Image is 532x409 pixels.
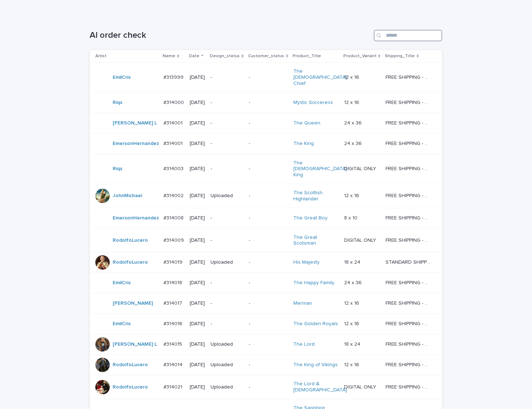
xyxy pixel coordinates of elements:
p: 12 x 16 [344,299,361,307]
p: #314015 [163,340,184,348]
p: - [249,342,288,348]
tr: RodolfoLucero #314019#314019 [DATE]Uploaded-His Majesty 18 x 2418 x 24 STANDARD SHIPPING -preview... [90,253,442,273]
p: #314002 [163,191,185,199]
a: [PERSON_NAME] [113,301,153,307]
tr: RodolfoLucero #314021#314021 [DATE]Uploaded-The Lord & [DEMOGRAPHIC_DATA] DIGITAL ONLYDIGITAL ONL... [90,376,442,400]
p: - [211,141,243,147]
p: #314001 [163,139,184,147]
a: [PERSON_NAME] L [113,120,157,126]
p: Product_Variant [343,52,377,60]
p: STANDARD SHIPPING -preview in 1-2 business days,after your approval delivery will take 6-11 busin... [386,258,432,266]
a: [PERSON_NAME] L [113,342,157,348]
p: FREE SHIPPING - preview in 1-2 business days, after your approval delivery will take 5-10 b.d. [386,214,432,221]
a: Mystic Sorceress [293,100,333,106]
a: The King [293,141,314,147]
p: [DATE] [190,362,205,368]
p: [DATE] [190,260,205,266]
h1: AI order check [90,30,371,41]
p: FREE SHIPPING - preview in 1-2 business days, after your approval delivery will take 5-10 b.d. [386,279,432,286]
tr: Riqs #314003#314003 [DATE]--The [DEMOGRAPHIC_DATA] King DIGITAL ONLYDIGITAL ONLY FREE SHIPPING - ... [90,154,442,184]
p: Uploaded [211,342,243,348]
p: Customer_status [248,52,284,60]
p: FREE SHIPPING - preview in 1-2 business days, after your approval delivery will take 5-10 b.d. [386,98,432,106]
p: FREE SHIPPING - preview in 1-2 business days, after your approval delivery will take 5-10 b.d. [386,119,432,126]
p: - [249,193,288,199]
p: FREE SHIPPING - preview in 1-2 business days, after your approval delivery will take 5-10 b.d. [386,236,432,244]
tr: [PERSON_NAME] L #314001#314001 [DATE]--The Queen 24 x 3624 x 36 FREE SHIPPING - preview in 1-2 bu... [90,113,442,133]
tr: EmersonHernandez #314001#314001 [DATE]--The King 24 x 3624 x 36 FREE SHIPPING - preview in 1-2 bu... [90,133,442,154]
a: Merman [293,301,312,307]
a: The Lord & [DEMOGRAPHIC_DATA] [293,381,347,394]
a: RodolfoLucero [113,237,148,244]
tr: EmilCris #314016#314016 [DATE]--The Golden Royals 12 x 1612 x 16 FREE SHIPPING - preview in 1-2 b... [90,314,442,335]
p: [DATE] [190,237,205,244]
a: RodolfoLucero [113,385,148,391]
p: [DATE] [190,321,205,327]
input: Search [374,30,442,41]
tr: JohnMichael #314002#314002 [DATE]Uploaded-The Scottish Highlander 12 x 1612 x 16 FREE SHIPPING - ... [90,184,442,208]
p: - [249,141,288,147]
a: EmilCris [113,74,131,81]
a: The King of Vikings [293,362,338,368]
p: - [249,215,288,221]
a: The Queen [293,120,320,126]
p: 8 x 10 [344,214,359,221]
p: - [211,166,243,172]
p: [DATE] [190,166,205,172]
p: FREE SHIPPING - preview in 1-2 business days, after your approval delivery will take 5-10 b.d. [386,299,432,307]
tr: RodolfoLucero #314014#314014 [DATE]Uploaded-The King of Vikings 12 x 1612 x 16 FREE SHIPPING - pr... [90,355,442,376]
a: The Golden Royals [293,321,338,327]
p: - [249,301,288,307]
p: - [211,321,243,327]
p: - [211,301,243,307]
p: - [249,166,288,172]
p: Uploaded [211,260,243,266]
p: [DATE] [190,280,205,286]
p: - [211,74,243,81]
p: [DATE] [190,74,205,81]
a: EmersonHernandez [113,215,159,221]
p: #314009 [163,236,185,244]
p: [DATE] [190,120,205,126]
p: 12 x 16 [344,73,361,81]
tr: EmilCris #314018#314018 [DATE]--The Happy Family 24 x 3624 x 36 FREE SHIPPING - preview in 1-2 bu... [90,273,442,294]
tr: [PERSON_NAME] #314017#314017 [DATE]--Merman 12 x 1612 x 16 FREE SHIPPING - preview in 1-2 busines... [90,294,442,314]
p: #313999 [163,73,185,81]
p: - [249,385,288,391]
tr: Riqs #314000#314000 [DATE]--Mystic Sorceress 12 x 1612 x 16 FREE SHIPPING - preview in 1-2 busine... [90,92,442,113]
p: - [249,280,288,286]
tr: RodolfoLucero #314009#314009 [DATE]--The Great Scotsman DIGITAL ONLYDIGITAL ONLY FREE SHIPPING - ... [90,228,442,253]
p: DIGITAL ONLY [344,236,378,244]
p: DIGITAL ONLY [344,383,378,391]
p: Product_Title [293,52,321,60]
a: Riqs [113,100,122,106]
p: Shipping_Title [385,52,415,60]
a: RodolfoLucero [113,362,148,368]
p: Uploaded [211,385,243,391]
p: - [249,100,288,106]
p: - [249,120,288,126]
p: - [211,100,243,106]
p: [DATE] [190,342,205,348]
p: 12 x 16 [344,361,361,368]
p: FREE SHIPPING - preview in 1-2 business days, after your approval delivery will take 5-10 b.d. [386,320,432,327]
a: The Great Scotsman [293,235,338,247]
p: #314017 [163,299,184,307]
p: #314001 [163,119,184,126]
p: - [211,237,243,244]
a: EmersonHernandez [113,141,159,147]
p: FREE SHIPPING - preview in 1-2 business days, after your approval delivery will take 5-10 b.d. [386,139,432,147]
a: The Lord [293,342,315,348]
p: [DATE] [190,215,205,221]
p: 12 x 16 [344,191,361,199]
p: FREE SHIPPING - preview in 1-2 business days, after your approval delivery will take 5-10 b.d. [386,191,432,199]
p: - [249,74,288,81]
tr: EmersonHernandez #314008#314008 [DATE]--The Great Boy 8 x 108 x 10 FREE SHIPPING - preview in 1-2... [90,208,442,228]
p: #314014 [163,361,184,368]
tr: [PERSON_NAME] L #314015#314015 [DATE]Uploaded-The Lord 18 x 2418 x 24 FREE SHIPPING - preview in ... [90,335,442,355]
p: 12 x 16 [344,320,361,327]
p: #314019 [163,258,184,266]
p: [DATE] [190,193,205,199]
p: 18 x 24 [344,340,362,348]
p: - [249,321,288,327]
